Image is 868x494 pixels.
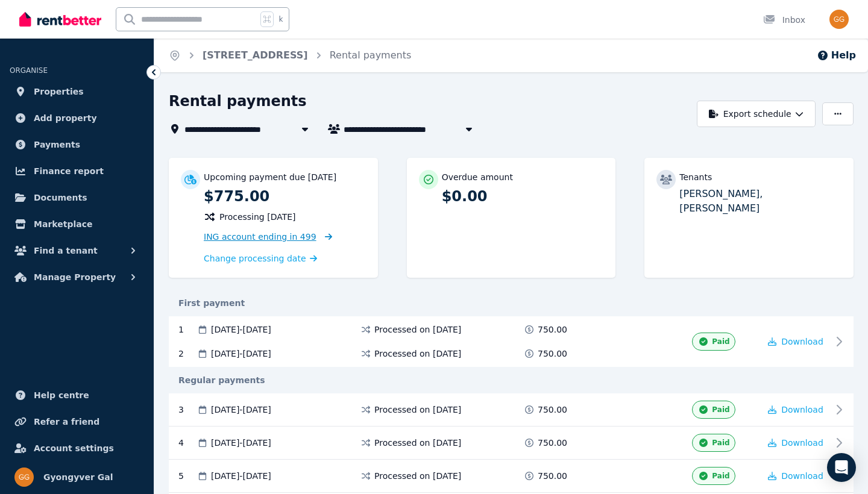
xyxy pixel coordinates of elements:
p: $0.00 [442,187,604,206]
button: Download [768,336,823,348]
a: Add property [10,106,144,130]
span: Download [781,337,823,346]
div: 4 [178,434,197,452]
img: RentBetter [19,10,101,28]
a: Documents [10,186,144,210]
button: Find a tenant [10,239,144,263]
span: Add property [34,111,97,125]
p: Upcoming payment due [DATE] [204,171,336,183]
button: Download [768,470,823,482]
span: Properties [34,84,84,99]
span: Gyongyver Gal [43,470,113,484]
span: Finance report [34,164,104,178]
div: 2 [178,348,197,360]
a: Account settings [10,436,144,460]
span: ORGANISE [10,66,48,75]
span: Find a tenant [34,243,98,258]
span: [DATE] - [DATE] [211,404,271,416]
div: 5 [178,467,197,485]
span: Download [781,405,823,414]
button: Export schedule [697,101,816,127]
span: Account settings [34,441,114,455]
span: Processed on [DATE] [374,470,461,482]
div: First payment [169,297,854,309]
a: Refer a friend [10,410,144,434]
p: $775.00 [204,187,366,206]
a: Help centre [10,383,144,407]
a: [STREET_ADDRESS] [203,49,308,61]
span: [DATE] - [DATE] [211,437,271,449]
span: 750.00 [538,404,567,416]
span: Processing [DATE] [219,211,296,223]
span: Marketplace [34,217,92,231]
a: Payments [10,133,144,157]
span: 750.00 [538,437,567,449]
h1: Rental payments [169,92,307,111]
a: Change processing date [204,252,317,264]
span: Processed on [DATE] [374,348,461,360]
button: Download [768,437,823,449]
a: Marketplace [10,212,144,236]
span: Paid [712,405,729,414]
div: Inbox [763,14,805,26]
span: Processed on [DATE] [374,437,461,449]
a: Properties [10,80,144,104]
span: Manage Property [34,270,116,284]
span: Change processing date [204,252,306,264]
span: Help centre [34,388,89,402]
span: 750.00 [538,470,567,482]
span: Payments [34,137,80,152]
span: 750.00 [538,348,567,360]
button: Help [817,48,856,63]
p: Overdue amount [442,171,513,183]
span: Paid [712,438,729,448]
span: k [278,14,283,24]
span: Processed on [DATE] [374,324,461,336]
button: Manage Property [10,265,144,289]
span: Documents [34,190,87,205]
div: Open Intercom Messenger [827,453,856,482]
span: Download [781,471,823,481]
div: Regular payments [169,374,854,386]
img: Gyongyver Gal [829,10,849,29]
nav: Breadcrumb [154,39,426,72]
span: 750.00 [538,324,567,336]
div: 3 [178,401,197,419]
span: Download [781,438,823,448]
a: Finance report [10,159,144,183]
span: [DATE] - [DATE] [211,470,271,482]
span: Refer a friend [34,414,99,429]
span: ING account ending in 499 [204,232,316,242]
span: Paid [712,471,729,481]
p: [PERSON_NAME], [PERSON_NAME] [679,187,841,216]
div: 1 [178,324,197,336]
span: [DATE] - [DATE] [211,348,271,360]
a: Rental payments [330,49,412,61]
span: Paid [712,337,729,346]
p: Tenants [679,171,712,183]
img: Gyongyver Gal [14,467,34,487]
span: Processed on [DATE] [374,404,461,416]
button: Download [768,404,823,416]
span: [DATE] - [DATE] [211,324,271,336]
